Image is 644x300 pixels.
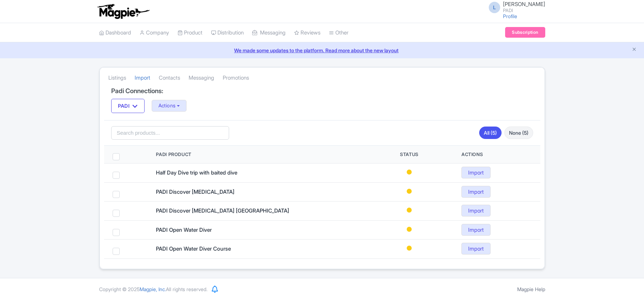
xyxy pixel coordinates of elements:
[111,99,145,113] button: PADI
[99,23,131,43] a: Dashboard
[294,23,320,43] a: Reviews
[159,68,180,88] a: Contacts
[453,146,540,164] th: Actions
[156,245,357,253] div: PADI Open Water Diver Course
[140,286,166,292] span: Magpie, Inc.
[485,1,545,13] a: L [PERSON_NAME] PADI
[461,167,491,178] a: Import
[479,127,502,139] a: All (5)
[461,224,491,236] a: Import
[108,68,126,88] a: Listings
[111,87,533,95] h4: Padi Connections:
[517,286,545,292] a: Magpie Help
[140,23,169,43] a: Company
[189,68,214,88] a: Messaging
[223,68,249,88] a: Promotions
[503,8,545,13] small: PADI
[632,46,637,54] button: Close announcement
[156,169,357,177] div: Half Day Dive trip with baited dive
[504,127,533,139] a: None (5)
[461,205,491,216] a: Import
[505,27,545,38] a: Subscription
[4,47,640,54] a: We made some updates to the platform. Read more about the new layout
[96,4,151,19] img: logo-ab69f6fb50320c5b225c76a69d11143b.png
[178,23,202,43] a: Product
[156,207,357,215] div: PADI Discover Scuba Diving PADANGBAI
[366,146,453,164] th: Status
[147,146,366,164] th: Padi Product
[489,2,500,13] span: L
[111,126,229,140] input: Search products...
[252,23,286,43] a: Messaging
[329,23,348,43] a: Other
[95,285,212,293] div: Copyright © 2025 All rights reserved.
[461,186,491,198] a: Import
[211,23,244,43] a: Distribution
[156,226,357,234] div: PADI Open Water Diver
[152,100,187,112] button: Actions
[503,13,517,19] a: Profile
[503,1,545,7] span: [PERSON_NAME]
[156,188,357,196] div: PADI Discover Scuba Diving
[461,243,491,255] a: Import
[135,68,150,88] a: Import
